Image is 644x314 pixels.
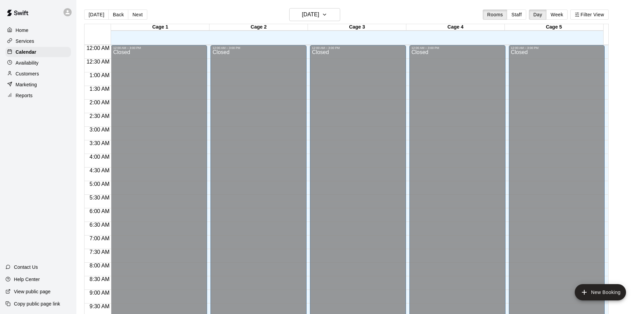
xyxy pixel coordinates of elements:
[111,24,209,31] div: Cage 1
[88,154,111,160] span: 4:00 AM
[289,8,340,21] button: [DATE]
[88,113,111,119] span: 2:30 AM
[108,10,128,20] button: Back
[302,10,319,19] h6: [DATE]
[88,86,111,92] span: 1:30 AM
[84,10,109,20] button: [DATE]
[88,100,111,105] span: 2:00 AM
[16,59,39,66] p: Availability
[5,58,71,68] a: Availability
[88,208,111,214] span: 6:00 AM
[511,46,603,50] div: 12:00 AM – 3:00 PM
[529,10,547,20] button: Day
[546,10,568,20] button: Week
[5,90,71,101] a: Reports
[88,290,111,296] span: 9:00 AM
[16,38,34,45] p: Services
[16,70,39,77] p: Customers
[570,10,608,20] button: Filter View
[5,47,71,57] a: Calendar
[411,46,503,50] div: 12:00 AM – 3:00 PM
[14,264,38,271] p: Contact Us
[16,81,37,88] p: Marketing
[88,181,111,187] span: 5:00 AM
[312,46,404,50] div: 12:00 AM – 3:00 PM
[16,92,33,99] p: Reports
[505,24,603,31] div: Cage 5
[88,127,111,133] span: 3:00 AM
[483,10,507,20] button: Rooms
[113,46,205,50] div: 12:00 AM – 3:00 PM
[213,46,305,50] div: 12:00 AM – 3:00 PM
[88,235,111,241] span: 7:00 AM
[128,10,147,20] button: Next
[88,195,111,200] span: 5:30 AM
[88,72,111,78] span: 1:00 AM
[406,24,505,31] div: Cage 4
[85,45,111,51] span: 12:00 AM
[5,80,71,90] a: Marketing
[88,276,111,282] span: 8:30 AM
[5,25,71,35] a: Home
[88,140,111,146] span: 3:30 AM
[88,303,111,309] span: 9:30 AM
[507,10,526,20] button: Staff
[308,24,406,31] div: Cage 3
[14,288,51,295] p: View public page
[575,284,626,300] button: add
[88,222,111,228] span: 6:30 AM
[88,263,111,268] span: 8:00 AM
[16,49,36,55] p: Calendar
[14,300,60,307] p: Copy public page link
[5,36,71,46] a: Services
[14,276,40,283] p: Help Center
[16,27,29,34] p: Home
[85,59,111,65] span: 12:30 AM
[5,69,71,79] a: Customers
[88,249,111,255] span: 7:30 AM
[209,24,308,31] div: Cage 2
[88,168,111,173] span: 4:30 AM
